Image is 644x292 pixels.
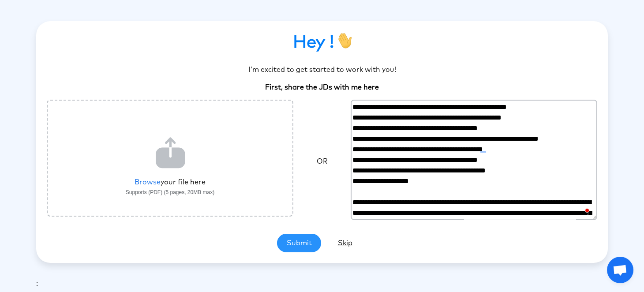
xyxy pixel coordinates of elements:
[36,278,608,289] div: :
[47,64,597,75] p: I’m excited to get started to work with you!
[607,257,633,283] a: Open chat
[47,32,597,54] h1: Hey !
[323,235,367,251] button: Skip
[351,100,597,220] textarea: To enrich screen reader interactions, please activate Accessibility in Grammarly extension settings
[277,234,321,252] button: Submit
[47,100,293,217] div: File upload
[317,156,328,167] span: OR
[47,82,597,93] p: First, share the JDs with me here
